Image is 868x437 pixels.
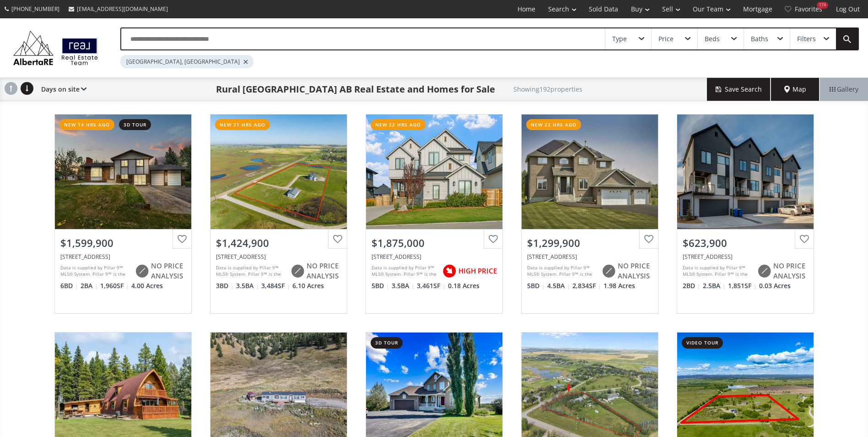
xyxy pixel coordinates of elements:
[292,281,324,290] span: 6.10 Acres
[151,261,186,281] span: NO PRICE ANALYSIS
[512,105,668,323] a: new 22 hrs ago$1,299,900[STREET_ADDRESS]Data is supplied by Pillar 9™ MLS® System. Pillar 9™ is t...
[707,78,771,101] button: Save Search
[728,281,757,290] span: 1,851 SF
[216,253,341,261] div: 235048 Range Road 281, Rural Rocky View County, AB T1X 2C5
[216,83,495,96] h1: Rural [GEOGRAPHIC_DATA] AB Real Estate and Homes for Sale
[77,5,168,13] span: [EMAIL_ADDRESS][DOMAIN_NAME]
[201,105,356,323] a: new 21 hrs ago$1,424,900[STREET_ADDRESS]Data is supplied by Pillar 9™ MLS® System. Pillar 9™ is t...
[527,253,652,261] div: 8 Crocus Ridge Point, Rural Rocky View County, AB T3Z 1G4
[784,85,806,94] span: Map
[612,36,627,42] div: Type
[356,105,512,323] a: new 22 hrs ago$1,875,000[STREET_ADDRESS]Data is supplied by Pillar 9™ MLS® System. Pillar 9™ is t...
[100,281,129,290] span: 1,960 SF
[440,262,458,280] img: rating icon
[773,261,808,281] span: NO PRICE ANALYSIS
[668,105,823,323] a: $623,900[STREET_ADDRESS]Data is supplied by Pillar 9™ MLS® System. Pillar 9™ is the owner of the ...
[527,264,597,278] div: Data is supplied by Pillar 9™ MLS® System. Pillar 9™ is the owner of the copyright in its MLS® Sy...
[216,236,341,250] div: $1,424,900
[755,262,773,280] img: rating icon
[458,266,497,276] span: HIGH PRICE
[372,264,438,278] div: Data is supplied by Pillar 9™ MLS® System. Pillar 9™ is the owner of the copyright in its MLS® Sy...
[703,281,726,290] span: 2.5 BA
[60,264,130,278] div: Data is supplied by Pillar 9™ MLS® System. Pillar 9™ is the owner of the copyright in its MLS® Sy...
[81,281,98,290] span: 2 BA
[307,261,341,281] span: NO PRICE ANALYSIS
[261,281,290,290] span: 3,484 SF
[60,253,186,261] div: 40 Pleasant Range Place, Rural Rocky View County, AB T2H 1Y4
[618,261,652,281] span: NO PRICE ANALYSIS
[133,262,151,280] img: rating icon
[527,281,545,290] span: 5 BD
[448,281,480,290] span: 0.18 Acres
[120,55,253,68] div: [GEOGRAPHIC_DATA], [GEOGRAPHIC_DATA]
[372,236,497,250] div: $1,875,000
[683,264,753,278] div: Data is supplied by Pillar 9™ MLS® System. Pillar 9™ is the owner of the copyright in its MLS® Sy...
[771,78,819,101] div: Map
[705,36,720,42] div: Beds
[64,0,173,17] a: [EMAIL_ADDRESS][DOMAIN_NAME]
[37,78,86,101] div: Days on site
[599,262,618,280] img: rating icon
[216,264,286,278] div: Data is supplied by Pillar 9™ MLS® System. Pillar 9™ is the owner of the copyright in its MLS® Sy...
[60,281,78,290] span: 6 BD
[819,78,868,101] div: Gallery
[759,281,791,290] span: 0.03 Acres
[236,281,259,290] span: 3.5 BA
[817,2,828,9] div: 174
[683,281,701,290] span: 2 BD
[216,281,234,290] span: 3 BD
[392,281,415,290] span: 3.5 BA
[11,5,59,13] span: [PHONE_NUMBER]
[9,28,102,67] img: Logo
[830,85,858,94] span: Gallery
[513,86,582,93] h2: Showing 192 properties
[372,253,497,261] div: 12 Junegrass Terrace, Rural Rocky View County, AB T3Z 0G1
[372,281,389,290] span: 5 BD
[547,281,570,290] span: 4.5 BA
[683,253,808,261] div: 107 Sweet Clover Link, Rural Rocky View County, AB T3Z 0G9
[604,281,635,290] span: 1.98 Acres
[797,36,816,42] div: Filters
[527,236,652,250] div: $1,299,900
[751,36,768,42] div: Baths
[131,281,163,290] span: 4.00 Acres
[45,105,201,323] a: new 14 hrs ago3d tour$1,599,900[STREET_ADDRESS]Data is supplied by Pillar 9™ MLS® System. Pillar ...
[683,236,808,250] div: $623,900
[572,281,601,290] span: 2,834 SF
[417,281,446,290] span: 3,461 SF
[60,236,186,250] div: $1,599,900
[658,36,674,42] div: Price
[288,262,307,280] img: rating icon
